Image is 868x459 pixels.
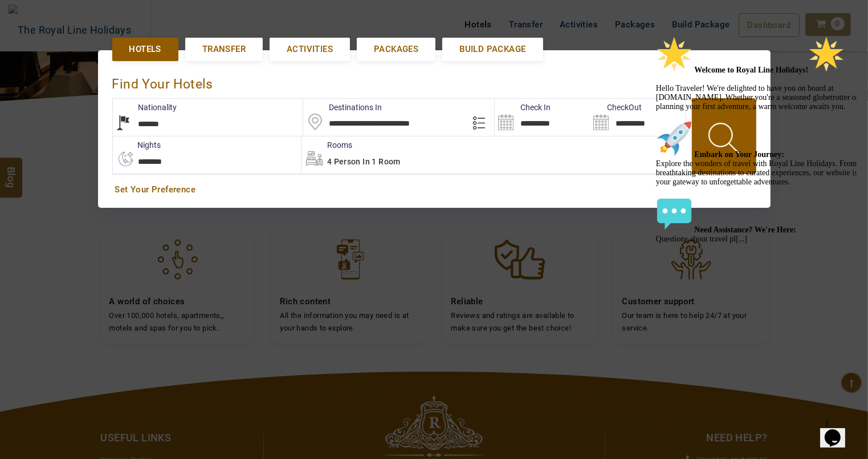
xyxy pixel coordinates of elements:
[495,102,551,113] label: Check In
[327,157,401,166] span: 4 Person in 1 Room
[5,34,207,212] span: Hello Traveler! We're delighted to have you on board at [DOMAIN_NAME]. Whether you're a seasoned ...
[43,34,194,43] strong: Welcome to Royal Line Holidays!
[303,102,382,113] label: Destinations In
[113,102,177,113] label: Nationality
[43,119,133,127] strong: Embark on Your Journey:
[287,43,333,55] span: Activities
[5,5,210,212] div: 🌟 Welcome to Royal Line Holidays!🌟Hello Traveler! We're delighted to have you on board at [DOMAIN...
[112,139,161,151] label: nights
[459,43,525,55] span: Build Package
[43,194,145,203] strong: Need Assistance? We're Here:
[112,65,756,98] div: Find Your Hotels
[374,43,418,55] span: Packages
[442,38,543,61] a: Build Package
[157,5,193,41] img: :star2:
[5,5,41,41] img: :star2:
[5,89,41,126] img: :rocket:
[185,38,263,61] a: Transfer
[5,164,41,201] img: :speech_balloon:
[590,99,685,136] input: Search
[357,38,435,61] a: Packages
[495,99,590,136] input: Search
[301,139,352,151] label: Rooms
[112,38,178,61] a: Hotels
[590,102,642,113] label: CheckOut
[651,31,857,408] iframe: chat widget
[270,38,350,61] a: Activities
[820,413,857,448] iframe: chat widget
[202,43,246,55] span: Transfer
[115,184,753,196] a: Set Your Preference
[129,43,161,55] span: Hotels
